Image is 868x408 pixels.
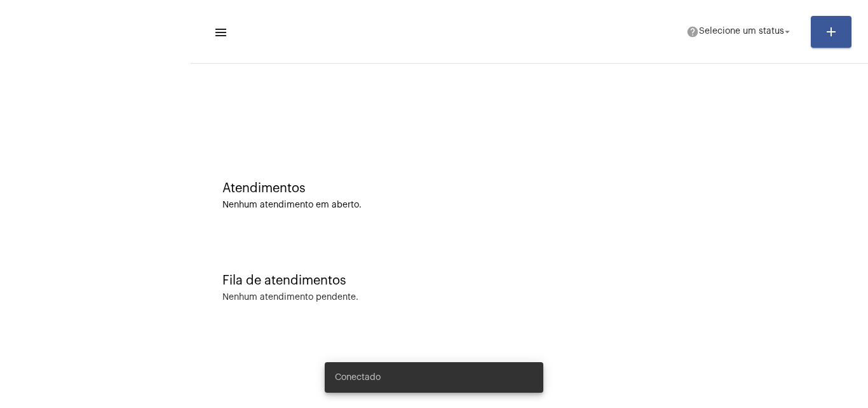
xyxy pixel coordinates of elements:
[824,24,839,39] mat-icon: add
[699,27,784,36] span: Selecione um status
[214,25,226,40] mat-icon: sidenav icon
[335,371,381,384] span: Conectado
[222,293,358,302] div: Nenhum atendimento pendente.
[679,19,801,45] button: Selecione um status
[782,26,793,38] mat-icon: arrow_drop_down
[686,25,699,38] mat-icon: help
[222,200,836,210] div: Nenhum atendimento em aberto.
[222,181,836,195] div: Atendimentos
[222,274,836,288] div: Fila de atendimentos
